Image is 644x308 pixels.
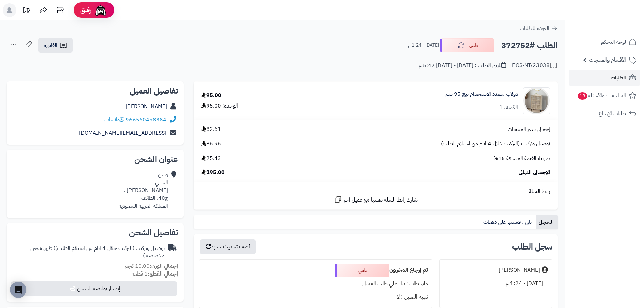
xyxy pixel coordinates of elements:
span: توصيل وتركيب (التركيب خلال 4 ايام من استلام الطلب) [441,140,550,148]
button: أضف تحديث جديد [200,239,256,254]
a: تابي : قسمها على دفعات [481,215,536,229]
div: Open Intercom Messenger [10,282,26,298]
a: السجل [536,215,558,229]
small: 1 قطعة [132,270,178,278]
span: إجمالي سعر المنتجات [508,125,550,133]
h2: الطلب #372752 [501,39,558,52]
a: طلبات الإرجاع [569,105,640,122]
a: العودة للطلبات [520,24,558,32]
div: وسن الحارثي [PERSON_NAME] ، ج40، الطائف المملكة العربية السعودية [119,171,168,210]
small: 10.00 كجم [125,262,178,270]
span: ( طرق شحن مخصصة ) [30,244,165,260]
div: تاريخ الطلب : [DATE] - [DATE] 5:42 م [419,62,506,69]
button: إصدار بوليصة الشحن [11,281,177,296]
div: POS-NT/23038 [512,62,558,70]
strong: إجمالي القطع: [148,270,178,278]
img: 1751781766-220605010580-90x90.jpg [523,87,550,114]
span: 25.43 [201,155,221,162]
a: دولاب متعدد الاستخدام بيج 95 سم [445,90,518,98]
a: 966560458384 [126,116,166,124]
div: الكمية: 1 [499,103,518,111]
div: 95.00 [201,92,221,99]
span: الفاتورة [44,41,57,49]
span: ضريبة القيمة المضافة 15% [493,155,550,162]
span: المراجعات والأسئلة [577,91,626,100]
a: [EMAIL_ADDRESS][DOMAIN_NAME] [79,129,166,137]
div: رابط السلة [196,188,555,195]
div: تنبيه العميل : لا [204,290,428,304]
a: المراجعات والأسئلة13 [569,88,640,104]
img: ai-face.png [94,3,108,17]
a: لوحة التحكم [569,34,640,50]
span: طلبات الإرجاع [599,109,626,118]
h2: تفاصيل الشحن [12,229,178,237]
a: واتساب [104,116,124,124]
span: 195.00 [201,169,225,176]
div: ملغي [335,264,389,277]
h2: عنوان الشحن [12,155,178,163]
span: الإجمالي النهائي [519,169,550,176]
strong: إجمالي الوزن: [150,262,178,270]
span: رفيق [80,6,91,14]
span: 82.61 [201,125,221,133]
b: تم إرجاع المخزون [389,266,428,274]
a: الفاتورة [38,38,73,53]
small: [DATE] - 1:24 م [408,42,439,49]
span: الطلبات [611,73,626,82]
div: الوحدة: 95.00 [201,102,238,110]
span: العودة للطلبات [520,24,549,32]
span: الأقسام والمنتجات [589,55,626,65]
h3: سجل الطلب [512,243,552,251]
button: ملغي [440,38,494,52]
div: توصيل وتركيب (التركيب خلال 4 ايام من استلام الطلب) [12,244,165,260]
div: [PERSON_NAME] [499,266,540,274]
a: شارك رابط السلة نفسها مع عميل آخر [334,195,418,204]
div: ملاحظات : بناء علي طلب العميل [204,277,428,290]
span: لوحة التحكم [601,37,626,47]
a: [PERSON_NAME] [126,102,167,111]
img: logo-2.png [598,13,638,27]
a: تحديثات المنصة [18,3,35,19]
span: 13 [577,92,587,100]
h2: تفاصيل العميل [12,87,178,95]
a: الطلبات [569,70,640,86]
span: 86.96 [201,140,221,148]
span: شارك رابط السلة نفسها مع عميل آخر [344,196,418,204]
div: [DATE] - 1:24 م [444,277,548,290]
